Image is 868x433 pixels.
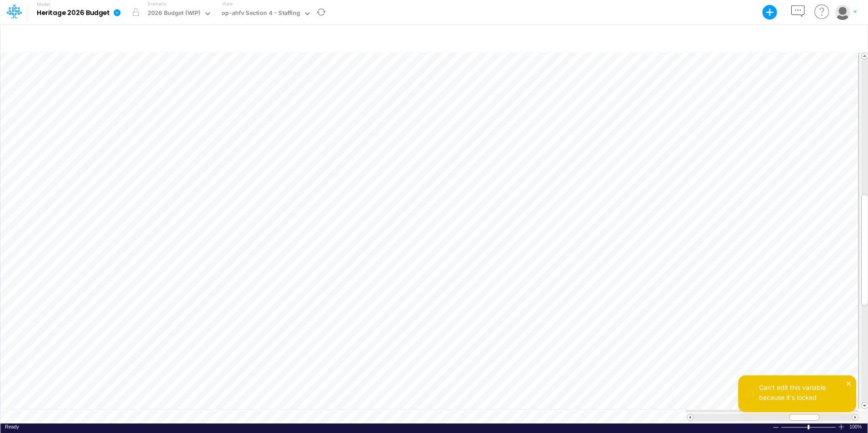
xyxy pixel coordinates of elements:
div: Can't edit this variable because it's locked [759,383,849,402]
label: Model [37,2,50,7]
button: close [846,378,852,387]
div: Zoom [808,425,809,429]
span: Ready [5,424,19,429]
div: Zoom In [838,423,845,430]
label: Scenario [148,0,166,7]
div: Zoom level [849,423,863,430]
div: 2026 Budget (WIP) [148,9,201,19]
span: 100% [849,423,863,430]
div: op-ahfv Section 4 - Staffing [222,9,300,19]
div: Zoom [781,423,838,430]
div: In Ready mode [5,423,19,430]
div: Zoom Out [772,424,779,431]
b: Heritage 2026 Budget [37,9,110,17]
label: View [222,0,232,7]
